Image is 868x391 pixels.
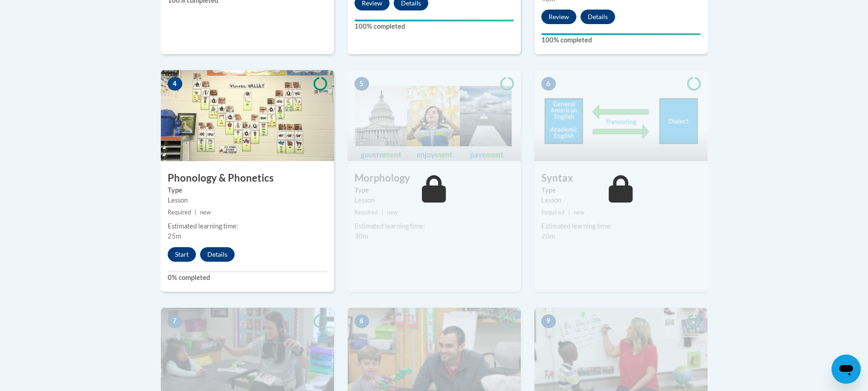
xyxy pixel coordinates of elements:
[534,70,708,161] img: Course Image
[354,232,368,240] span: 30m
[354,21,514,31] label: 100% completed
[168,195,327,205] div: Lesson
[168,315,182,328] span: 7
[161,171,334,185] h3: Phonology & Phonetics
[568,209,570,216] span: |
[832,355,861,384] iframe: Button to launch messaging window
[541,35,701,45] label: 100% completed
[580,10,615,24] button: Details
[541,232,555,240] span: 20m
[541,33,701,35] div: Your progress
[168,232,181,240] span: 25m
[161,70,334,161] img: Course Image
[541,185,701,195] label: Type
[541,195,701,205] div: Lesson
[387,209,398,216] span: new
[168,185,327,195] label: Type
[541,10,576,24] button: Review
[168,77,182,91] span: 4
[348,171,521,185] h3: Morphology
[541,77,556,91] span: 6
[541,209,565,216] span: Required
[354,195,514,205] div: Lesson
[354,315,369,328] span: 8
[168,221,327,231] div: Estimated learning time:
[541,221,701,231] div: Estimated learning time:
[200,209,211,216] span: new
[354,221,514,231] div: Estimated learning time:
[354,77,369,91] span: 5
[381,209,383,216] span: |
[168,209,191,216] span: Required
[168,273,327,283] label: 0% completed
[200,247,235,262] button: Details
[541,315,556,328] span: 9
[354,209,378,216] span: Required
[534,171,708,185] h3: Syntax
[574,209,585,216] span: new
[195,209,196,216] span: |
[354,20,514,21] div: Your progress
[348,70,521,161] img: Course Image
[354,185,514,195] label: Type
[168,247,196,262] button: Start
